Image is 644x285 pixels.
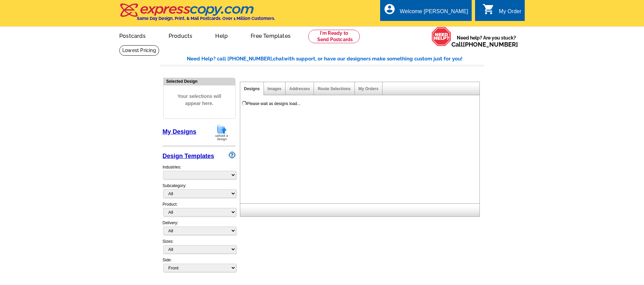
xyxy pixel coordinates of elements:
[213,124,230,141] img: upload-design
[400,8,468,18] div: Welcome [PERSON_NAME]
[204,27,239,43] a: Help
[240,27,301,43] a: Free Templates
[229,152,236,158] img: design-wizard-help-icon.png
[169,86,230,114] span: Your selections will appear here.
[163,201,236,220] div: Product:
[268,86,281,91] a: Images
[163,128,196,135] a: My Designs
[463,41,518,48] a: [PHONE_NUMBER]
[358,86,378,91] a: My Orders
[318,86,350,91] a: Route Selections
[119,8,275,21] a: Same Day Design, Print, & Mail Postcards. Over 1 Million Customers.
[163,183,236,201] div: Subcategory:
[482,3,495,15] i: shopping_cart
[242,101,247,106] img: loading...
[187,55,484,63] div: Need Help? call [PHONE_NUMBER], with support, or have our designers make something custom just fo...
[383,3,396,15] i: account_circle
[158,27,203,43] a: Products
[137,16,275,21] h4: Same Day Design, Print, & Mail Postcards. Over 1 Million Customers.
[163,153,214,159] a: Design Templates
[482,7,521,16] a: shopping_cart My Order
[108,27,156,43] a: Postcards
[273,56,284,62] span: chat
[451,34,521,48] span: Need help? Are you stuck?
[164,78,235,84] div: Selected Design
[247,101,300,107] div: Please wait as designs load...
[163,220,236,238] div: Delivery:
[431,27,451,46] img: help
[163,161,236,183] div: Industries:
[163,257,236,273] div: Side:
[289,86,310,91] a: Addresses
[163,238,236,257] div: Sizes:
[244,86,260,91] a: Designs
[499,8,521,18] div: My Order
[451,41,518,48] span: Call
